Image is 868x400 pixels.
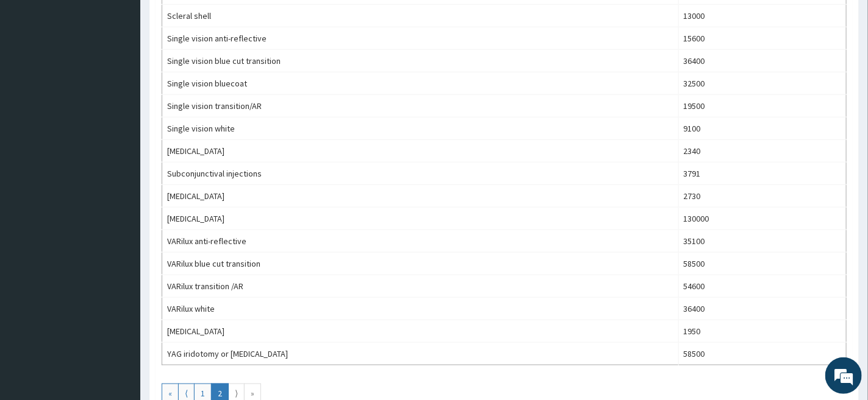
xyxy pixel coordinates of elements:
td: 54600 [678,275,846,298]
td: 19500 [678,95,846,118]
td: Single vision white [162,118,679,140]
td: VARilux blue cut transition [162,253,679,275]
td: 3791 [678,163,846,185]
td: 9100 [678,118,846,140]
td: YAG iridotomy or [MEDICAL_DATA] [162,343,679,365]
td: Single vision blue cut transition [162,50,679,72]
td: 1950 [678,320,846,343]
td: Single vision transition/AR [162,95,679,118]
td: Single vision anti-reflective [162,27,679,50]
td: [MEDICAL_DATA] [162,140,679,163]
td: 58500 [678,253,846,275]
td: Subconjunctival injections [162,163,679,185]
td: 2730 [678,185,846,208]
span: We're online! [71,121,168,244]
td: 58500 [678,343,846,365]
td: [MEDICAL_DATA] [162,208,679,230]
td: VARilux transition /AR [162,275,679,298]
td: 35100 [678,230,846,253]
td: [MEDICAL_DATA] [162,320,679,343]
td: 2340 [678,140,846,163]
td: Single vision bluecoat [162,72,679,95]
textarea: Type your message and hit 'Enter' [6,268,232,311]
td: VARilux anti-reflective [162,230,679,253]
td: 15600 [678,27,846,50]
div: Chat with us now [63,68,205,84]
td: [MEDICAL_DATA] [162,185,679,208]
td: 130000 [678,208,846,230]
td: 36400 [678,298,846,320]
td: VARilux white [162,298,679,320]
div: Minimize live chat window [200,6,229,35]
td: 13000 [678,5,846,27]
img: d_794563401_company_1708531726252_794563401 [23,61,49,91]
td: Scleral shell [162,5,679,27]
td: 36400 [678,50,846,72]
td: 32500 [678,72,846,95]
